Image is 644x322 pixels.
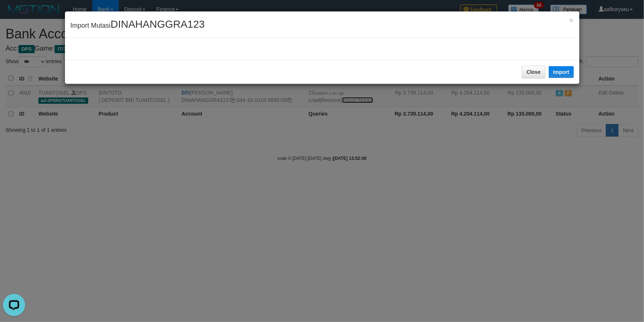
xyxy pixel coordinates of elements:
[549,66,574,78] button: Import
[522,66,545,78] button: Close
[569,16,574,24] span: ×
[111,18,205,30] span: DINAHANGGRA123
[3,3,25,25] button: Open LiveChat chat widget
[70,22,205,29] span: Import Mutasi
[569,16,574,24] button: Close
